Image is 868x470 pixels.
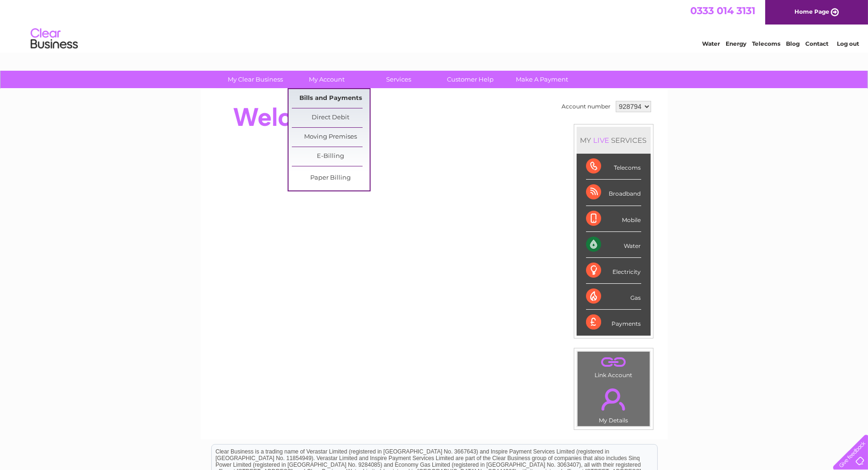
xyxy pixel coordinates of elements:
[837,40,859,47] a: Log out
[592,136,612,145] div: LIVE
[580,383,647,416] a: .
[586,258,641,284] div: Electricity
[292,89,370,108] a: Bills and Payments
[577,127,651,154] div: MY SERVICES
[786,40,800,47] a: Blog
[577,380,650,427] td: My Details
[586,206,641,232] div: Mobile
[288,71,366,88] a: My Account
[586,180,641,206] div: Broadband
[292,169,370,188] a: Paper Billing
[292,108,370,127] a: Direct Debit
[805,40,828,47] a: Contact
[216,71,294,88] a: My Clear Business
[292,147,370,166] a: E-Billing
[586,154,641,180] div: Telecoms
[360,71,438,88] a: Services
[580,354,647,371] a: .
[752,40,780,47] a: Telecoms
[431,71,509,88] a: Customer Help
[586,310,641,335] div: Payments
[586,284,641,310] div: Gas
[503,71,581,88] a: Make A Payment
[292,128,370,147] a: Moving Premises
[30,25,78,53] img: logo.png
[586,232,641,258] div: Water
[577,351,650,381] td: Link Account
[212,5,657,46] div: Clear Business is a trading name of Verastar Limited (registered in [GEOGRAPHIC_DATA] No. 3667643...
[726,40,746,47] a: Energy
[560,99,613,115] td: Account number
[702,40,720,47] a: Water
[690,5,755,16] a: 0333 014 3131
